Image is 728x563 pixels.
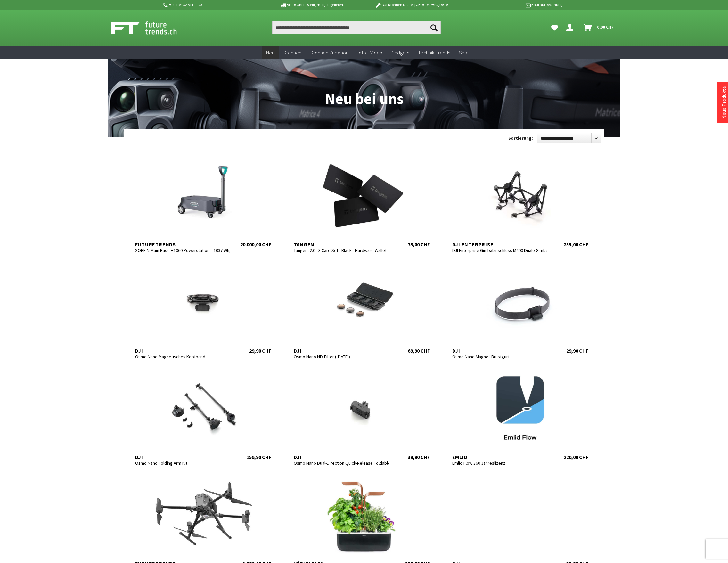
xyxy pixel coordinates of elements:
a: Drohnen Zubehör [306,46,352,59]
a: DJI Osmo Nano Magnetisches Kopfband 29,90 CHF [129,264,278,354]
div: DJI Enterprise Gimbalanschluss M400 Duale Gimbal-Verbindung [452,248,548,253]
a: Sale [454,46,473,59]
div: Osmo Nano Magnet-Brustgurt [452,354,548,360]
p: Bis 16 Uhr bestellt, morgen geliefert. [262,1,362,9]
span: Neu [266,49,274,56]
div: Osmo Nano Folding Arm Kit [135,460,231,466]
div: SOREIN Main Base H1060 Powerstation – 1037 Wh, 2200 W, LiFePO4 [135,248,231,253]
div: Osmo Nano Magnetisches Kopfband [135,354,231,360]
div: Osmo Nano ND-Filter ([DATE]) [294,354,389,360]
a: EMLID Emlid Flow 360 Jahreslizenz 220,00 CHF [446,371,595,460]
div: DJI [452,347,548,354]
a: Warenkorb [581,21,617,34]
a: Neu [262,46,279,59]
div: 29,90 CHF [249,347,271,354]
a: Foto + Video [352,46,387,59]
div: DJI [294,454,389,460]
div: 75,00 CHF [408,241,430,248]
p: Hotline 032 511 11 03 [162,1,262,9]
a: DJI Osmo Nano Magnet-Brustgurt 29,90 CHF [446,264,595,354]
div: DJI Enterprise [452,241,548,248]
label: Sortierung: [508,133,533,143]
h1: Neu bei uns [124,53,604,107]
div: 159,90 CHF [247,454,271,460]
a: DJI Osmo Nano Folding Arm Kit 159,90 CHF [129,371,278,460]
a: Meine Favoriten [548,21,561,34]
span: Drohnen [283,49,301,56]
a: Neue Produkte [721,86,727,119]
div: 220,00 CHF [564,454,588,460]
div: EMLID [452,454,548,460]
div: 255,00 CHF [564,241,588,248]
span: Technik-Trends [418,49,450,56]
div: DJI [135,347,231,354]
div: Tangem 2.0 - 3 Card Set - Black - Hardware Wallet [294,248,389,253]
div: Futuretrends [135,241,231,248]
div: 69,90 CHF [408,347,430,354]
div: DJI [294,347,389,354]
div: Tangem [294,241,389,248]
a: Hi, Serdar - Dein Konto [564,21,578,34]
button: Suchen [427,21,441,34]
div: 39,90 CHF [408,454,430,460]
div: DJI [135,454,231,460]
div: Emlid Flow 360 Jahreslizenz [452,460,548,466]
div: 20.000,00 CHF [240,241,271,248]
span: Drohnen Zubehör [310,49,348,56]
div: 29,90 CHF [566,347,588,354]
span: Sale [459,49,469,56]
a: DJI Osmo Nano Dual-Direction Quick-Release Foldable Adapter Mount 39,90 CHF [287,371,436,460]
div: Osmo Nano Dual-Direction Quick-Release Foldable Adapter Mount [294,460,389,466]
span: Gadgets [391,49,409,56]
a: Drohnen [279,46,306,59]
p: Kauf auf Rechnung [462,1,562,9]
a: Technik-Trends [413,46,454,59]
a: Tangem Tangem 2.0 - 3 Card Set - Black - Hardware Wallet 75,00 CHF [287,158,436,248]
a: Gadgets [387,46,413,59]
a: DJI Osmo Nano ND-Filter ([DATE]) 69,90 CHF [287,264,436,354]
p: DJI Drohnen Dealer [GEOGRAPHIC_DATA] [362,1,462,9]
img: Shop Futuretrends - zur Startseite wechseln [111,20,191,36]
a: DJI Enterprise DJI Enterprise Gimbalanschluss M400 Duale Gimbal-Verbindung 255,00 CHF [446,158,595,248]
input: Produkt, Marke, Kategorie, EAN, Artikelnummer… [272,21,441,34]
span: 0,00 CHF [597,22,614,32]
span: Foto + Video [356,49,382,56]
a: Futuretrends SOREIN Main Base H1060 Powerstation – 1037 Wh, 2200 W, LiFePO4 20.000,00 CHF [129,158,278,248]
